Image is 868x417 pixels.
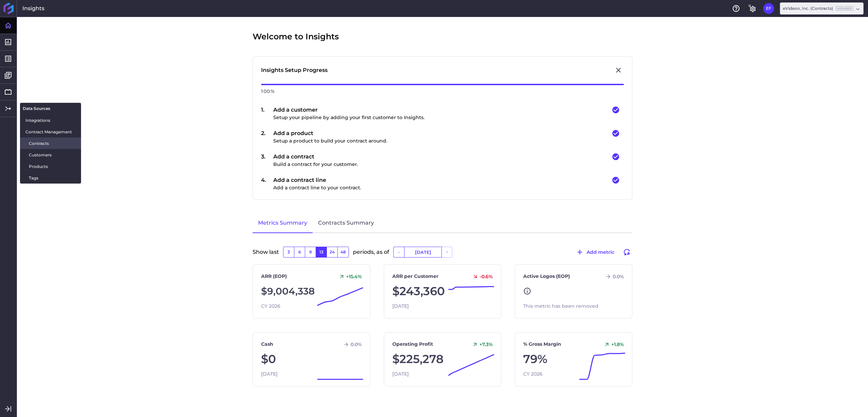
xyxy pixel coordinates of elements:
div: $0 [261,350,362,368]
div: +15.4 % [336,273,362,280]
div: 0.0 % [603,273,624,280]
a: ARR (EOP) [261,273,287,280]
button: 12 [316,247,327,258]
div: 4 . [261,176,273,191]
a: Metrics Summary [253,213,313,233]
span: Welcome to Insights [253,31,339,43]
a: Cash [261,341,273,348]
div: 3 . [261,153,273,168]
button: Close [613,65,624,76]
a: ARR per Customer [392,273,438,280]
div: Show last periods, as of [253,247,632,264]
p: Setup a product to build your contract around. [273,137,387,145]
button: User Menu [763,3,774,14]
p: Add a contract line to your contract. [273,184,361,191]
div: 0.0 % [340,341,362,347]
div: Insights Setup Progress [261,66,328,74]
div: $225,278 [392,350,493,368]
div: Add a contract [273,153,358,168]
button: 3 [283,247,294,258]
div: 1 . [261,106,273,121]
div: 79% [523,350,624,368]
button: - [393,247,404,258]
div: Dropdown select [780,2,864,15]
ins: Member [836,6,853,11]
p: Build a contract for your customer. [273,161,358,168]
div: +1.8 % [601,341,624,347]
div: Add a customer [273,106,425,121]
button: 9 [305,247,316,258]
a: Operating Profit [392,341,433,348]
div: $243,360 [392,283,493,300]
div: +7.3 % [469,341,493,347]
button: 24 [327,247,337,258]
a: Contracts Summary [313,213,379,233]
button: Help [731,3,742,14]
div: This metric has been removed [523,303,624,310]
button: 6 [294,247,305,258]
button: 48 [337,247,349,258]
div: eVideon, Inc. (Contracts) [783,5,853,12]
div: Add a product [273,129,387,145]
button: Add metric [573,247,617,258]
div: $9,004,338 [261,283,362,300]
input: Select Date [405,247,441,257]
a: % Gross Margin [523,341,561,348]
button: General Settings [747,3,758,14]
a: Active Logos (EOP) [523,273,570,280]
div: 100 % [261,85,624,98]
div: -0.6 % [470,273,493,280]
p: Setup your pipeline by adding your first customer to Insights. [273,114,425,121]
div: Add a contract line [273,176,361,191]
div: 2 . [261,129,273,145]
